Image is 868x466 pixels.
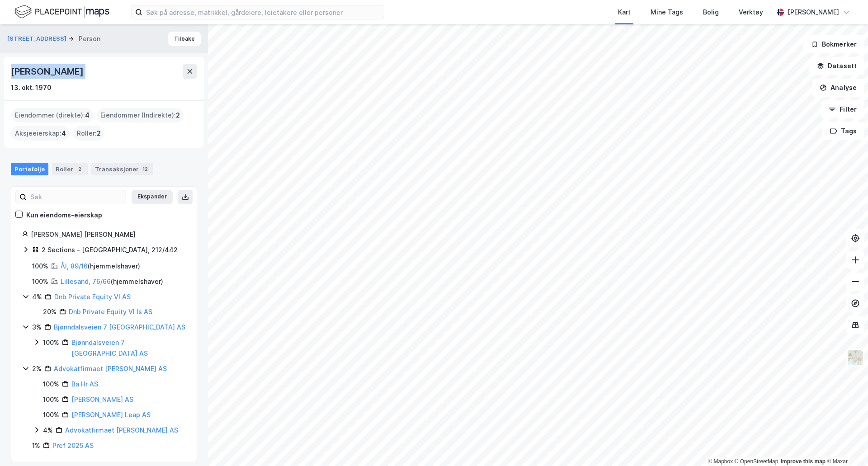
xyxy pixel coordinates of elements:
[142,5,384,19] input: Søk på adresse, matrikkel, gårdeiere, leietakere eller personer
[71,339,148,357] a: Bjønndalsveien 7 [GEOGRAPHIC_DATA] AS
[703,7,719,18] div: Bolig
[43,306,57,317] div: 20%
[43,425,53,436] div: 4%
[32,292,42,302] div: 4%
[52,163,88,175] div: Roller
[847,349,864,366] img: Z
[618,7,631,18] div: Kart
[71,411,151,419] a: [PERSON_NAME] Leap AS
[11,82,52,93] div: 13. okt. 1970
[32,322,42,333] div: 3%
[75,165,84,174] div: 2
[61,128,66,139] span: 4
[651,7,683,18] div: Mine Tags
[11,64,85,79] div: [PERSON_NAME]
[11,126,70,141] div: Aksjeeierskap :
[32,440,40,451] div: 1%
[65,426,178,434] a: Advokatfirmaet [PERSON_NAME] AS
[822,122,864,140] button: Tags
[809,57,864,75] button: Datasett
[54,293,131,301] a: Dnb Private Equity VI AS
[781,458,826,465] a: Improve this map
[823,423,868,466] iframe: Chat Widget
[69,308,152,315] a: Dnb Private Equity VI Is AS
[31,229,186,240] div: [PERSON_NAME] [PERSON_NAME]
[14,4,109,20] img: logo.f888ab2527a4732fd821a326f86c7f29.svg
[54,365,167,372] a: Advokatfirmaet [PERSON_NAME] AS
[708,458,733,465] a: Mapbox
[821,100,864,118] button: Filter
[32,261,48,272] div: 100%
[61,262,88,270] a: Ål, 89/16
[61,261,140,272] div: ( hjemmelshaver )
[32,276,48,287] div: 100%
[11,108,93,122] div: Eiendommer (direkte) :
[27,190,126,204] input: Søk
[141,165,150,174] div: 12
[97,128,101,139] span: 2
[71,395,133,403] a: [PERSON_NAME] AS
[43,379,59,390] div: 100%
[85,110,90,121] span: 4
[43,394,59,405] div: 100%
[61,278,111,285] a: Lillesand, 76/66
[43,337,59,348] div: 100%
[739,7,763,18] div: Verktøy
[823,423,868,466] div: Kontrollprogram for chat
[7,34,68,43] button: [STREET_ADDRESS]
[168,32,201,46] button: Tilbake
[176,110,180,121] span: 2
[71,380,98,388] a: Ba Hr AS
[11,163,48,175] div: Portefølje
[788,7,839,18] div: [PERSON_NAME]
[42,245,178,255] div: 2 Sections - [GEOGRAPHIC_DATA], 212/442
[26,210,102,221] div: Kun eiendoms-eierskap
[803,35,864,53] button: Bokmerker
[73,126,104,141] div: Roller :
[132,190,173,204] button: Ekspander
[43,410,59,420] div: 100%
[735,458,778,465] a: OpenStreetMap
[52,442,94,449] a: Pref 2025 AS
[54,323,185,331] a: Bjønndalsveien 7 [GEOGRAPHIC_DATA] AS
[812,79,864,97] button: Analyse
[91,163,153,175] div: Transaksjoner
[32,363,42,374] div: 2%
[97,108,184,122] div: Eiendommer (Indirekte) :
[79,33,100,44] div: Person
[61,276,163,287] div: ( hjemmelshaver )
